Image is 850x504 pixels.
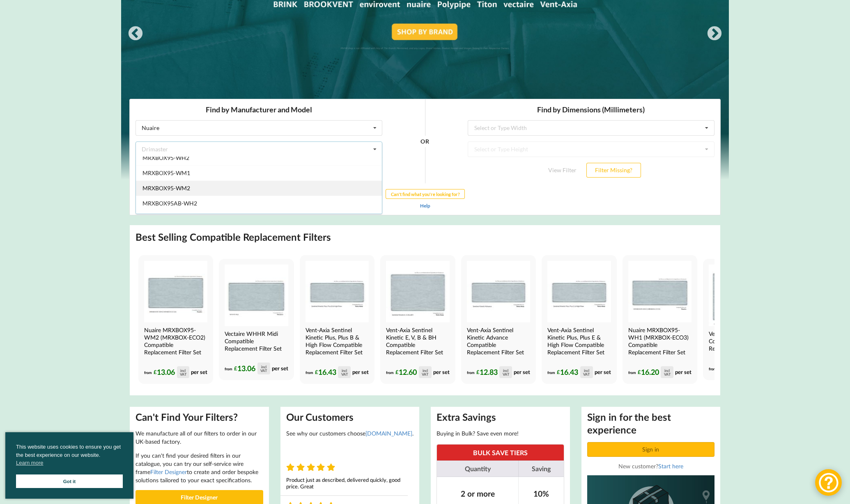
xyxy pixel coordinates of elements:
[180,372,186,376] div: VAT
[260,369,267,372] div: VAT
[12,26,30,32] div: Nuaire
[503,369,508,372] div: incl
[136,452,263,484] p: If you can't find your desired filters in our catalogue, you can try our self-service wire frame ...
[12,48,39,53] div: Drimaster
[709,367,717,371] span: from
[386,326,448,356] h4: Vent-Axia Sentinel Kinetic E, V, B & BH Compatible Replacement Filter Set
[365,430,412,437] a: [DOMAIN_NAME]
[675,369,691,375] span: per set
[306,261,369,322] img: Vent-Axia Sentinel Kinetic Plus, Plus B & High Flow Compatible MVHR Filter Replacement Set from M...
[628,370,636,375] span: from
[272,365,288,372] span: per set
[144,326,206,356] h4: Nuaire MRXBOX95-WM2 (MRXBOX-ECO2) Compatible Replacement Filter Set
[422,372,428,376] div: VAT
[547,370,555,375] span: from
[437,445,564,461] th: BULK SAVE TIERS
[144,261,207,322] img: Nuaire MRXBOX95-WM2 Compatible MVHR Filter Replacement Set from MVHR.shop
[144,370,152,375] span: from
[380,255,455,384] a: Vent-Axia Sentinel Kinetic E, V, B & BH Compatible MVHR Filter Replacement Set from MVHR.shop Ven...
[306,326,367,356] h4: Vent-Axia Sentinel Kinetic Plus, Plus B & High Flow Compatible Replacement Filter Set
[136,429,263,446] p: We manufacture all of our filters to order in our UK-based factory.
[461,255,536,384] a: Vent-Axia Sentinel Kinetic Advance Compatible MVHR Filter Replacement Set from MVHR.shop Vent-Axi...
[587,463,715,470] div: New customer?
[315,367,318,377] span: £
[280,477,408,490] div: Product just as described, delivered quickly, good price. Great
[256,90,335,100] button: Can't find what you're looking for?
[6,6,253,16] h3: Find by Manufacturer and Model
[286,411,414,424] h2: Our Customers
[433,369,450,375] span: per set
[628,261,691,322] img: Nuaire MRXBOX95-WH1 Compatible MVHR Filter Replacement Set from MVHR.shop
[180,369,186,372] div: incl
[437,461,518,477] th: Quantity
[286,429,414,438] p: See why our customers choose .
[13,55,60,62] span: MRXBOX95-WH2
[423,369,428,372] div: incl
[136,411,263,424] h2: Can't Find Your Filters?
[16,443,123,469] span: This website uses cookies to ensure you get the best experience on our website.
[261,365,266,369] div: incl
[547,326,609,356] h4: Vent-Axia Sentinel Kinetic Plus, Plus E & High Flow Compatible Replacement Filter Set
[338,6,585,16] h3: Find by Dimensions (Millimeters)
[457,64,512,79] button: Filter Missing?
[225,330,286,352] h4: Vectaire WHHR Midi Compatible Replacement Filter Set
[467,370,475,375] span: from
[127,26,144,42] button: Previous
[154,366,189,378] div: 13.06
[503,372,509,376] div: VAT
[291,43,300,85] div: OR
[395,367,399,377] span: £
[587,442,715,457] button: Sign in
[595,369,611,375] span: per set
[342,369,347,372] div: incl
[658,463,683,470] a: Start here
[476,366,512,378] div: 12.83
[219,259,294,380] a: Vectaire WHHR Midi Compatible MVHR Filter Replacement Set from MVHR.shop Vectaire WHHR Midi Compa...
[628,326,690,356] h4: Nuaire MRXBOX95-WH1 (MRXBOX-ECO3) Compatible Replacement Filter Set
[341,372,348,376] div: VAT
[584,369,589,372] div: incl
[150,468,187,475] a: Filter Designer
[703,259,778,380] a: Vectaire Studio Compatible MVHR Filter Replacement Set from MVHR.shop Vectaire Studio Compatible ...
[557,366,593,378] div: 16.43
[518,461,563,477] th: Saving
[291,104,301,109] a: Help
[352,369,369,375] span: per set
[467,261,530,322] img: Vent-Axia Sentinel Kinetic Advance Compatible MVHR Filter Replacement Set from MVHR.shop
[13,101,68,108] span: MRXBOX95AB-WH2
[664,369,670,372] div: incl
[587,446,716,453] a: Sign in
[395,366,431,378] div: 12.60
[547,261,611,322] img: Vent-Axia Sentinel Kinetic Plus E & High Flow Compatible MVHR Filter Replacement Set from MVHR.shop
[315,366,351,378] div: 16.43
[664,372,671,376] div: VAT
[436,411,564,424] h2: Extra Savings
[706,26,723,42] button: Next
[623,255,697,384] a: Nuaire MRXBOX95-WH1 Compatible MVHR Filter Replacement Set from MVHR.shop Nuaire MRXBOX95-WH1 (MR...
[638,366,673,378] div: 16.20
[138,255,213,384] a: Nuaire MRXBOX95-WM2 Compatible MVHR Filter Replacement Set from MVHR.shop Nuaire MRXBOX95-WM2 (MR...
[13,86,61,93] span: MRXBOX95-WM2
[5,432,133,499] div: cookieconsent
[225,367,232,371] span: from
[225,265,288,326] img: Vectaire WHHR Midi Compatible MVHR Filter Replacement Set from MVHR.shop
[154,367,157,377] span: £
[234,364,237,373] span: £
[514,369,530,375] span: per set
[262,93,331,98] b: Can't find what you're looking for?
[191,369,207,375] span: per set
[300,255,374,384] a: Vent-Axia Sentinel Kinetic Plus, Plus B & High Flow Compatible MVHR Filter Replacement Set from M...
[386,370,394,375] span: from
[583,372,590,376] div: VAT
[542,255,616,384] a: Vent-Axia Sentinel Kinetic Plus E & High Flow Compatible MVHR Filter Replacement Set from MVHR.sh...
[476,367,480,377] span: £
[345,26,397,32] div: Select or Type Width
[467,326,528,356] h4: Vent-Axia Sentinel Kinetic Advance Compatible Replacement Filter Set
[638,367,641,377] span: £
[386,261,449,322] img: Vent-Axia Sentinel Kinetic E, V, B & BH Compatible MVHR Filter Replacement Set from MVHR.shop
[13,71,61,78] span: MRXBOX95-WM1
[234,363,270,374] div: 13.06
[709,265,772,326] img: Vectaire Studio Compatible MVHR Filter Replacement Set from MVHR.shop
[136,231,331,244] h2: Best Selling Compatible Replacement Filters
[306,370,313,375] span: from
